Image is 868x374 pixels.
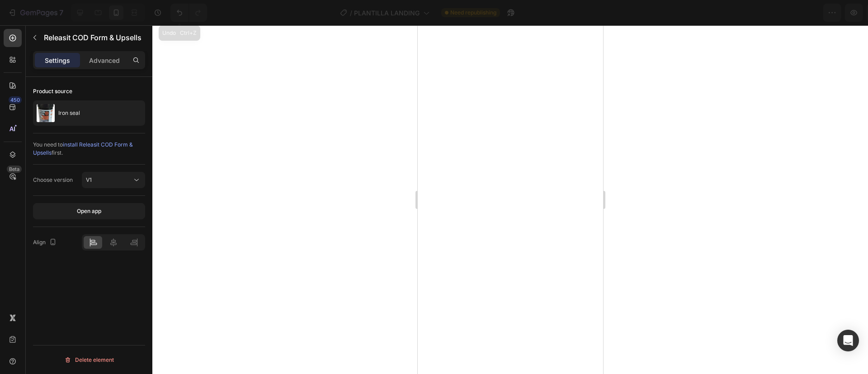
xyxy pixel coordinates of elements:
[58,110,80,116] p: Iron seal
[44,32,142,43] p: Releasit COD Form & Upsells
[33,203,145,219] button: Open app
[774,4,804,22] button: Save
[350,8,352,18] span: /
[33,87,72,95] div: Product source
[82,172,145,188] button: V1
[837,330,859,351] div: Open Intercom Messenger
[450,9,496,17] span: Need republishing
[37,104,55,122] img: product feature img
[89,56,120,65] p: Advanced
[170,4,207,22] div: Undo/Redo
[418,25,603,374] iframe: Design area
[684,4,771,22] button: 1 product assigned
[808,4,846,22] button: Publish
[45,56,70,65] p: Settings
[7,166,22,173] div: Beta
[33,237,58,249] div: Align
[4,4,67,22] button: 7
[782,9,797,17] span: Save
[9,96,22,104] div: 450
[77,207,101,215] div: Open app
[816,8,838,18] div: Publish
[33,141,133,156] span: install Releasit COD Form & Upsells
[64,355,114,365] div: Delete element
[354,8,420,18] span: PLANTILLA LANDING
[59,7,63,18] p: 7
[692,8,750,18] span: 1 product assigned
[33,353,145,367] button: Delete element
[33,176,73,184] div: Choose version
[86,176,92,183] span: V1
[33,141,145,157] div: You need to first.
